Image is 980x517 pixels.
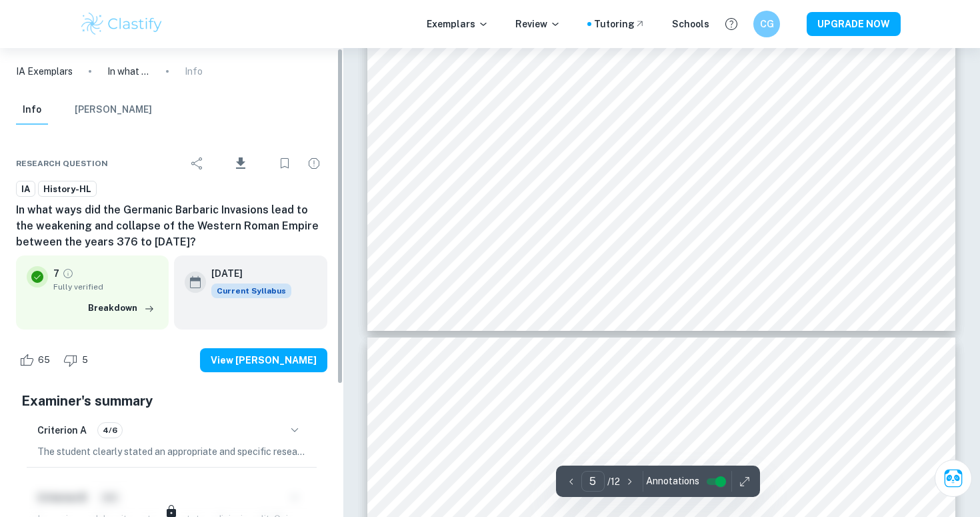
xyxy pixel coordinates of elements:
[271,150,298,177] div: Bookmark
[594,17,645,31] a: Tutoring
[211,284,291,298] div: This exemplar is based on the current syllabus. Feel free to refer to it for inspiration/ideas wh...
[935,460,972,497] button: Ask Clai
[21,391,322,411] h5: Examiner's summary
[39,183,96,196] span: History-HL
[107,64,150,79] p: In what ways did the Germanic Barbaric Invasions lead to the weakening and collapse of the Wester...
[16,202,327,250] h6: In what ways did the Germanic Barbaric Invasions lead to the weakening and collapse of the Wester...
[62,268,74,280] a: Grade fully verified
[75,354,95,367] span: 5
[75,95,152,125] button: [PERSON_NAME]
[185,64,203,79] p: Info
[16,181,35,197] a: IA
[427,17,489,31] p: Exemplars
[646,474,699,488] span: Annotations
[200,348,327,372] button: View [PERSON_NAME]
[53,281,158,293] span: Fully verified
[16,95,48,125] button: Info
[720,13,743,35] button: Help and Feedback
[16,350,57,371] div: Like
[38,181,97,197] a: History-HL
[807,12,901,36] button: UPGRADE NOW
[184,150,211,177] div: Share
[301,150,327,177] div: Report issue
[37,423,87,438] h6: Criterion A
[515,17,561,31] p: Review
[98,424,122,436] span: 4/6
[211,266,281,281] h6: [DATE]
[37,444,306,459] p: The student clearly stated an appropriate and specific research question regarding the Germanic B...
[672,17,709,31] a: Schools
[79,11,164,37] img: Clastify logo
[16,64,73,79] a: IA Exemplars
[607,474,620,489] p: / 12
[753,11,780,37] button: CG
[211,284,291,298] span: Current Syllabus
[60,350,95,371] div: Dislike
[31,354,57,367] span: 65
[17,183,35,196] span: IA
[16,157,108,169] span: Research question
[759,17,775,31] h6: CG
[213,146,269,181] div: Download
[53,266,59,281] p: 7
[85,298,158,318] button: Breakdown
